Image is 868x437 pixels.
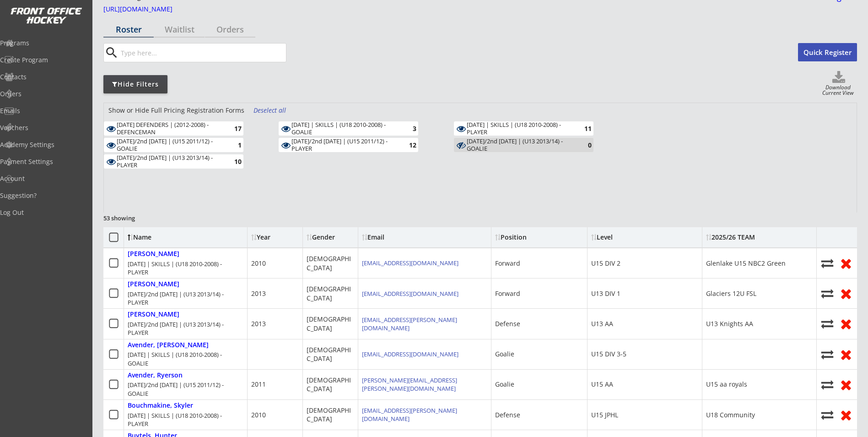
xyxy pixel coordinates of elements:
[362,234,444,240] div: Email
[117,154,223,169] div: WEDNESDAY/2nd FRIDAY | (U13 2013/14) - PLAYER
[820,287,834,300] button: Move player
[495,289,520,298] div: Forward
[223,142,242,148] div: 1
[495,234,577,240] div: Position
[591,319,613,328] div: U13 AA
[119,44,286,62] input: Type here...
[573,142,592,148] div: 0
[820,378,834,391] button: Move player
[128,234,202,240] div: Name
[495,319,520,328] div: Defense
[307,376,354,393] div: [DEMOGRAPHIC_DATA]
[591,259,620,268] div: U15 DIV 2
[591,350,626,359] div: U15 DIV 3-5
[839,377,853,392] button: Remove from roster (no refund)
[117,121,223,136] div: MONDAY DEFENDERS | (2012-2008) - DEFENCEMAN
[291,138,398,152] div: TUESDAY/2nd FRIDAY | (U15 2011/12) - PLAYER
[591,289,620,298] div: U13 DIV 1
[495,380,514,389] div: Goalie
[362,290,458,298] a: [EMAIL_ADDRESS][DOMAIN_NAME]
[495,259,520,268] div: Forward
[591,410,618,420] div: U15 JPHL
[128,250,179,258] div: [PERSON_NAME]
[839,256,853,270] button: Remove from roster (no refund)
[128,290,243,306] div: [DATE]/2nd [DATE] | (U13 2013/14) - PLAYER
[253,106,287,115] div: Deselect all
[362,406,457,423] a: [EMAIL_ADDRESS][PERSON_NAME][DOMAIN_NAME]
[706,380,747,389] div: U15 aa royals
[398,142,416,148] div: 12
[706,289,756,298] div: Glaciers 12U FSL
[839,286,853,300] button: Remove from roster (no refund)
[573,125,592,132] div: 11
[819,85,857,97] div: Download Current View
[251,289,266,298] div: 2013
[307,234,354,240] div: Gender
[128,371,183,379] div: Avender, Ryerson
[820,71,857,85] button: Click to download full roster. Your browser settings may try to block it, check your security set...
[128,320,243,337] div: [DATE]/2nd [DATE] | (U13 2013/14) - PLAYER
[820,257,834,269] button: Move player
[223,125,242,132] div: 17
[467,138,573,152] div: WEDNESDAY/2nd FRIDAY | (U13 2013/14) - GOALIE
[128,402,193,410] div: Bouchmakine, Skyler
[307,284,354,302] div: [DEMOGRAPHIC_DATA]
[104,106,249,115] div: Show or Hide Full Pricing Registration Forms
[223,158,242,165] div: 10
[307,345,354,363] div: [DEMOGRAPHIC_DATA]
[117,154,223,169] div: [DATE]/2nd [DATE] | (U13 2013/14) - PLAYER
[839,408,853,422] button: Remove from roster (no refund)
[307,315,354,333] div: [DEMOGRAPHIC_DATA]
[103,80,167,89] div: Hide Filters
[362,376,457,393] a: [PERSON_NAME][EMAIL_ADDRESS][PERSON_NAME][DOMAIN_NAME]
[839,317,853,331] button: Remove from roster (no refund)
[205,25,255,33] div: Orders
[128,260,243,276] div: [DATE] | SKILLS | (U18 2010-2008) - PLAYER
[251,234,299,240] div: Year
[291,121,398,136] div: [DATE] | SKILLS | (U18 2010-2008) - GOALIE
[291,138,398,152] div: [DATE]/2nd [DATE] | (U15 2011/12) - PLAYER
[362,316,457,332] a: [EMAIL_ADDRESS][PERSON_NAME][DOMAIN_NAME]
[591,380,613,389] div: U15 AA
[128,341,209,349] div: Avender, [PERSON_NAME]
[117,138,223,152] div: [DATE]/2nd [DATE] | (U15 2011/12) - GOALIE
[591,234,674,240] div: Level
[291,121,398,136] div: THURSDAY | SKILLS | (U18 2010-2008) - GOALIE
[154,25,205,33] div: Waitlist
[467,138,573,152] div: [DATE]/2nd [DATE] | (U13 2013/14) - GOALIE
[251,319,266,328] div: 2013
[706,410,755,420] div: U18 Community
[104,45,119,60] button: search
[251,380,266,389] div: 2011
[467,121,573,136] div: THURSDAY | SKILLS | (U18 2010-2008) - PLAYER
[103,25,154,33] div: Roster
[128,350,243,367] div: [DATE] | SKILLS | (U18 2010-2008) - GOALIE
[307,254,354,272] div: [DEMOGRAPHIC_DATA]
[820,409,834,421] button: Move player
[117,121,223,136] div: [DATE] DEFENDERS | (2012-2008) - DEFENCEMAN
[307,406,354,424] div: [DEMOGRAPHIC_DATA]
[467,121,573,136] div: [DATE] | SKILLS | (U18 2010-2008) - PLAYER
[251,410,266,420] div: 2010
[10,7,82,24] img: FOH%20White%20Logo%20Transparent.png
[839,347,853,361] button: Remove from roster (no refund)
[706,319,753,328] div: U13 Knights AA
[128,381,243,397] div: [DATE]/2nd [DATE] | (U15 2011/12) - GOALIE
[798,43,857,61] button: Quick Register
[128,280,179,288] div: [PERSON_NAME]
[706,234,755,240] div: 2025/26 TEAM
[706,259,786,268] div: Glenlake U15 NBC2 Green
[103,6,195,16] a: [URL][DOMAIN_NAME]
[495,410,520,420] div: Defense
[820,317,834,330] button: Move player
[128,411,243,428] div: [DATE] | SKILLS | (U18 2010-2008) - PLAYER
[251,259,266,268] div: 2010
[495,350,514,359] div: Goalie
[398,125,416,132] div: 3
[103,214,169,222] div: 53 showing
[128,311,179,318] div: [PERSON_NAME]
[820,348,834,361] button: Move player
[117,138,223,152] div: TUESDAY/2nd FRIDAY | (U15 2011/12) - GOALIE
[362,259,458,267] a: [EMAIL_ADDRESS][DOMAIN_NAME]
[362,350,458,358] a: [EMAIL_ADDRESS][DOMAIN_NAME]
